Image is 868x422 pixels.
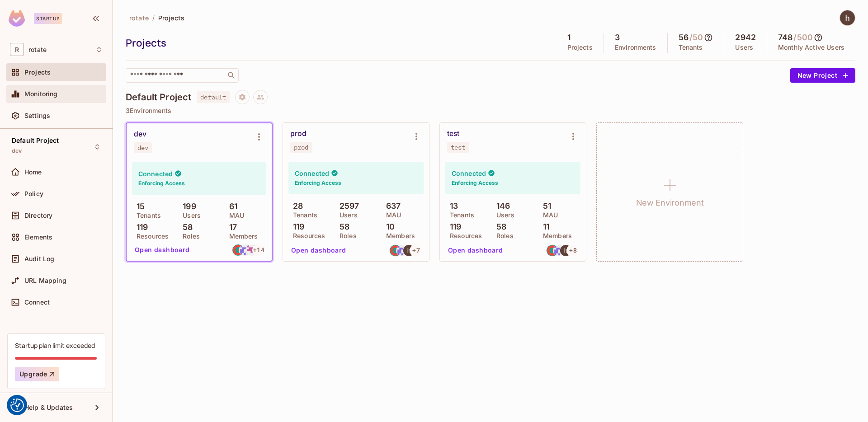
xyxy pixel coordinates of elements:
[793,33,813,42] h5: / 500
[396,245,408,256] img: yoongjia@letsrotate.com
[235,94,250,103] span: Project settings
[126,92,191,103] h4: Default Project
[636,196,704,210] h1: New Environment
[253,247,264,253] span: + 14
[444,243,507,258] button: Open dashboard
[778,33,793,42] h5: 748
[538,232,572,239] p: Members
[132,202,145,211] p: 15
[538,202,551,211] p: 51
[9,10,25,27] img: SReyMgAAAABJRU5ErkJggg==
[564,127,582,145] button: Environment settings
[735,33,756,42] h5: 2942
[382,222,395,231] p: 10
[15,367,59,381] button: Upgrade
[452,179,498,187] h6: Enforcing Access
[24,255,54,263] span: Audit Log
[689,33,703,42] h5: / 50
[132,233,169,240] p: Resources
[137,144,148,151] div: dev
[452,169,486,178] h4: Connected
[10,399,24,412] button: Consent Preferences
[335,211,358,219] p: Users
[382,202,401,211] p: 637
[492,232,514,239] p: Roles
[382,232,415,239] p: Members
[246,244,257,256] img: syafiq@letsrotate.com
[445,211,474,219] p: Tenants
[295,169,329,178] h4: Connected
[412,247,420,253] span: + 7
[403,245,415,256] img: hans@letsrotate.com
[390,245,401,256] img: lauren@letsrotate.com
[24,404,73,411] span: Help & Updates
[288,222,305,231] p: 119
[24,277,66,284] span: URL Mapping
[24,190,43,197] span: Policy
[445,232,482,239] p: Resources
[24,112,50,119] span: Settings
[567,44,593,51] p: Projects
[567,33,571,42] h5: 1
[126,36,552,50] div: Projects
[10,43,24,56] span: R
[15,341,95,350] div: Startup plan limit exceeded
[34,13,62,24] div: Startup
[615,44,656,51] p: Environments
[335,232,357,239] p: Roles
[129,14,149,22] span: rotate
[679,33,689,42] h5: 56
[288,243,350,258] button: Open dashboard
[24,90,58,98] span: Monitoring
[492,202,510,211] p: 146
[132,223,148,232] p: 119
[24,169,42,176] span: Home
[335,202,359,211] p: 2597
[225,233,258,240] p: Members
[197,91,230,103] span: default
[407,127,425,145] button: Environment settings
[560,245,571,256] img: hans@letsrotate.com
[335,222,349,231] p: 58
[225,202,237,211] p: 61
[547,245,558,256] img: lauren@letsrotate.com
[138,179,185,188] h6: Enforcing Access
[126,107,855,114] p: 3 Environments
[451,144,466,151] div: test
[250,128,268,146] button: Environment settings
[288,211,317,219] p: Tenants
[445,222,462,231] p: 119
[790,68,855,83] button: New Project
[158,14,184,22] span: Projects
[12,147,22,155] span: dev
[840,10,855,25] img: hans
[492,222,506,231] p: 58
[447,129,459,138] div: test
[290,129,307,138] div: prod
[24,299,50,306] span: Connect
[152,14,155,22] li: /
[138,169,173,178] h4: Connected
[239,244,250,256] img: yoongjia@letsrotate.com
[778,44,844,51] p: Monthly Active Users
[615,33,620,42] h5: 3
[24,234,52,241] span: Elements
[178,233,200,240] p: Roles
[28,46,47,53] span: Workspace: rotate
[288,232,325,239] p: Resources
[492,211,514,219] p: Users
[294,144,309,151] div: prod
[178,212,201,219] p: Users
[132,212,161,219] p: Tenants
[24,212,52,219] span: Directory
[12,137,59,144] span: Default Project
[679,44,703,51] p: Tenants
[288,202,303,211] p: 28
[382,211,401,219] p: MAU
[232,244,244,256] img: lauren@letsrotate.com
[134,130,146,139] div: dev
[538,211,558,219] p: MAU
[735,44,753,51] p: Users
[131,243,193,257] button: Open dashboard
[178,202,196,211] p: 199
